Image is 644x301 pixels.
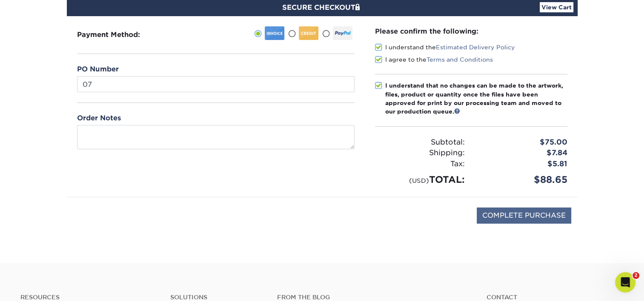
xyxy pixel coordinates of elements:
h3: Payment Method: [77,31,161,39]
div: TOTAL: [369,173,471,187]
label: I understand the [375,43,515,51]
input: COMPLETE PURCHASE [477,207,571,224]
span: SECURE CHECKOUT [282,3,362,11]
a: Estimated Delivery Policy [436,44,515,51]
div: Subtotal: [369,137,471,148]
div: Tax: [369,159,471,170]
a: Contact [487,294,624,301]
span: 2 [633,272,639,279]
label: PO Number [77,64,119,74]
a: Terms and Conditions [426,56,493,63]
div: I understand that no changes can be made to the artwork, files, product or quantity once the file... [385,81,567,116]
div: Shipping: [369,148,471,159]
h4: Solutions [170,294,264,301]
label: Order Notes [77,113,121,123]
small: (USD) [409,177,429,184]
label: I agree to the [375,55,493,64]
a: View Cart [540,2,573,12]
h4: Resources [20,294,157,301]
div: Please confirm the following: [375,26,567,36]
div: $7.84 [471,148,574,159]
iframe: Intercom live chat [615,272,635,292]
div: $88.65 [471,173,574,187]
h4: From the Blog [277,294,464,301]
img: DigiCert Secured Site Seal [73,207,116,233]
div: $5.81 [471,159,574,170]
div: $75.00 [471,137,574,148]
